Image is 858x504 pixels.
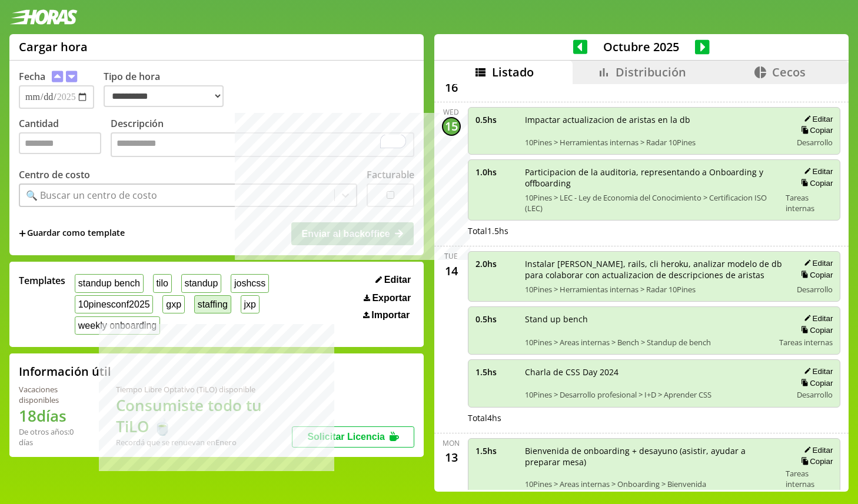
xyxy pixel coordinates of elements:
div: 16 [442,78,461,97]
div: Total 1.5 hs [468,225,841,236]
span: Tareas internas [786,468,833,489]
button: Editar [800,366,833,376]
label: Facturable [367,168,414,181]
span: Bienvenida de onboarding + desayuno (asistir, ayudar a preparar mesa) [525,445,777,468]
div: 🔍 Buscar un centro de costo [26,189,157,202]
label: Centro de costo [19,168,90,181]
button: Exportar [360,292,414,304]
button: joshcss [231,274,269,292]
button: Editar [800,166,833,176]
div: 14 [442,261,461,280]
h1: Consumiste todo tu TiLO 🍵 [116,395,292,437]
button: tilo [153,274,172,292]
div: Mon [443,438,460,448]
span: Importar [371,310,410,321]
button: Editar [800,313,833,323]
span: Solicitar Licencia [307,432,385,442]
span: +Guardar como template [19,227,125,240]
button: Copiar [797,456,833,466]
div: Tiempo Libre Optativo (TiLO) disponible [116,384,292,395]
button: standup bench [75,274,144,292]
label: Fecha [19,70,45,83]
span: Instalar [PERSON_NAME], rails, cli heroku, analizar modelo de db para colaborar con actualizacion... [525,258,784,281]
button: 10pinesconf2025 [75,295,153,313]
button: Editar [372,274,414,286]
button: jxp [241,295,260,313]
span: 1.0 hs [475,166,517,178]
span: 10Pines > Herramientas internas > Radar 10Pines [525,284,784,295]
span: Desarrollo [797,284,833,295]
span: Exportar [372,293,411,303]
span: 10Pines > Desarrollo profesional > I+D > Aprender CSS [525,389,784,400]
span: Octubre 2025 [587,39,695,55]
span: Cecos [772,64,806,80]
div: Wed [443,107,459,117]
button: standup [181,274,222,292]
button: Editar [800,114,833,124]
span: Desarrollo [797,389,833,400]
span: 0.5 hs [475,313,517,325]
span: Impactar actualizacion de aristas en la db [525,114,784,125]
span: Templates [19,274,65,287]
button: Copiar [797,378,833,388]
span: 10Pines > Areas internas > Bench > Standup de bench [525,337,771,348]
span: 1.5 hs [475,366,517,378]
button: staffing [194,295,231,313]
span: 10Pines > LEC - Ley de Economia del Conocimiento > Certificacion ISO (LEC) [525,192,778,213]
span: 0.5 hs [475,114,517,125]
button: Copiar [797,178,833,188]
select: Tipo de hora [104,85,224,107]
span: Tareas internas [779,337,833,348]
span: Tareas internas [786,192,833,213]
h1: 18 días [19,405,88,426]
button: Copiar [797,125,833,135]
button: Solicitar Licencia [292,426,414,448]
span: Participacion de la auditoria, representando a Onboarding y offboarding [525,166,778,189]
button: gxp [162,295,184,313]
div: Tue [444,251,458,261]
input: Cantidad [19,132,101,154]
span: 1.5 hs [475,445,517,456]
span: 2.0 hs [475,258,517,269]
div: 15 [442,117,461,136]
textarea: To enrich screen reader interactions, please activate Accessibility in Grammarly extension settings [111,132,414,157]
button: Editar [800,445,833,455]
h1: Cargar hora [19,39,88,55]
div: scrollable content [434,84,849,490]
span: Stand up bench [525,313,771,325]
div: Vacaciones disponibles [19,384,88,405]
button: Copiar [797,325,833,335]
span: Distribución [616,64,686,80]
div: Total 4 hs [468,412,841,423]
button: Editar [800,258,833,268]
span: Charla de CSS Day 2024 [525,366,784,378]
label: Cantidad [19,117,111,160]
span: 10Pines > Areas internas > Onboarding > Bienvenida [525,479,777,489]
h2: Información útil [19,363,111,379]
div: De otros años: 0 días [19,426,88,448]
button: weekly onboarding [75,316,160,335]
div: Recordá que se renuevan en [116,437,292,448]
span: Desarrollo [797,137,833,148]
div: 13 [442,448,461,467]
label: Tipo de hora [104,70,233,109]
span: 10Pines > Herramientas internas > Radar 10Pines [525,137,784,148]
span: + [19,227,26,240]
b: Enero [215,437,237,448]
img: logotipo [9,9,78,25]
span: Editar [384,275,411,285]
span: Listado [492,64,534,80]
button: Copiar [797,270,833,280]
label: Descripción [111,117,414,160]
